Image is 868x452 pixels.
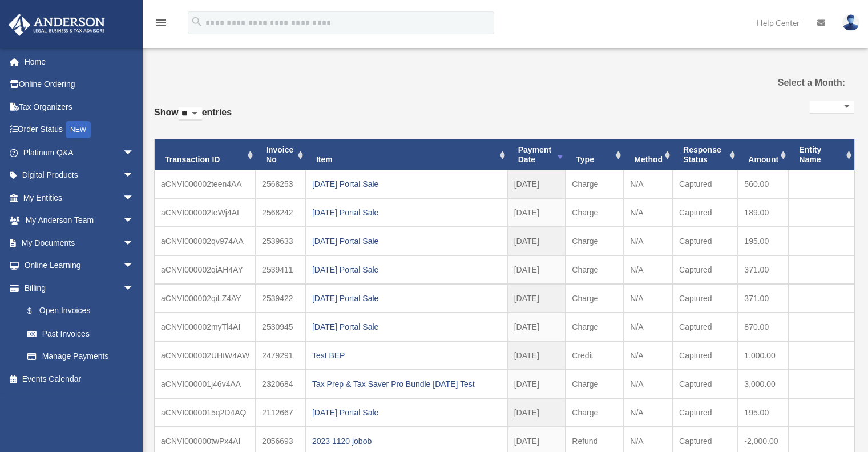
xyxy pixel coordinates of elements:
td: N/A [624,341,673,370]
td: Charge [566,313,624,341]
a: Online Ordering [8,73,151,96]
td: Charge [566,398,624,427]
span: arrow_drop_down [123,141,146,165]
td: Captured [673,255,738,284]
th: Method: activate to sort column ascending [624,139,673,170]
td: Credit [566,341,624,370]
td: 870.00 [738,313,789,341]
span: arrow_drop_down [123,254,146,278]
div: NEW [66,121,91,138]
span: arrow_drop_down [123,277,146,300]
td: N/A [624,313,673,341]
td: Charge [566,227,624,255]
td: Captured [673,398,738,427]
a: Billingarrow_drop_down [8,277,151,299]
td: 3,000.00 [738,370,789,398]
a: menu [154,20,168,30]
td: aCNVI000002qiLZ4AY [155,284,256,313]
th: Entity Name: activate to sort column ascending [789,139,854,170]
td: Captured [673,198,738,227]
a: Home [8,50,151,73]
td: Captured [673,170,738,198]
td: [DATE] [508,255,566,284]
i: menu [154,16,168,30]
td: N/A [624,255,673,284]
div: 2023 1120 jobob [312,433,502,449]
td: N/A [624,284,673,313]
td: aCNVI000002myTl4AI [155,313,256,341]
a: My Documentsarrow_drop_down [8,231,151,254]
div: [DATE] Portal Sale [312,205,502,221]
td: [DATE] [508,227,566,255]
th: Transaction ID: activate to sort column ascending [155,139,256,170]
td: 2568253 [256,170,306,198]
td: 2112667 [256,398,306,427]
div: [DATE] Portal Sale [312,233,502,249]
td: Charge [566,284,624,313]
a: Past Invoices [16,322,146,345]
td: aCNVI000002teWj4AI [155,198,256,227]
td: 2530945 [256,313,306,341]
td: 2479291 [256,341,306,370]
td: Charge [566,198,624,227]
a: Order StatusNEW [8,118,151,142]
td: N/A [624,370,673,398]
th: Invoice No: activate to sort column ascending [256,139,306,170]
select: Showentries [179,107,202,121]
td: [DATE] [508,370,566,398]
td: [DATE] [508,170,566,198]
div: Tax Prep & Tax Saver Pro Bundle [DATE] Test [312,376,502,392]
td: 560.00 [738,170,789,198]
td: N/A [624,198,673,227]
a: Tax Organizers [8,95,151,118]
td: Captured [673,341,738,370]
img: Anderson Advisors Platinum Portal [5,14,108,36]
span: $ [34,304,39,318]
div: Test BEP [312,347,502,363]
a: Digital Productsarrow_drop_down [8,164,151,187]
a: $Open Invoices [16,299,151,323]
td: Charge [566,170,624,198]
td: aCNVI0000015q2D4AQ [155,398,256,427]
th: Type: activate to sort column ascending [566,139,624,170]
td: Charge [566,255,624,284]
div: [DATE] Portal Sale [312,176,502,192]
div: [DATE] Portal Sale [312,405,502,421]
td: [DATE] [508,398,566,427]
td: Captured [673,313,738,341]
td: [DATE] [508,284,566,313]
td: 2539422 [256,284,306,313]
td: 189.00 [738,198,789,227]
td: 195.00 [738,398,789,427]
div: [DATE] Portal Sale [312,290,502,306]
td: Captured [673,370,738,398]
td: 195.00 [738,227,789,255]
td: aCNVI000002qiAH4AY [155,255,256,284]
th: Payment Date: activate to sort column ascending [508,139,566,170]
td: N/A [624,227,673,255]
td: aCNVI000002teen4AA [155,170,256,198]
span: arrow_drop_down [123,209,146,233]
a: Events Calendar [8,367,151,390]
td: Charge [566,370,624,398]
td: aCNVI000002qv974AA [155,227,256,255]
img: User Pic [842,14,859,31]
td: 2568242 [256,198,306,227]
span: arrow_drop_down [123,231,146,255]
i: search [191,15,203,28]
a: Online Learningarrow_drop_down [8,254,151,277]
a: Manage Payments [16,345,151,368]
td: 1,000.00 [738,341,789,370]
td: Captured [673,227,738,255]
label: Show entries [154,105,232,132]
th: Response Status: activate to sort column ascending [673,139,738,170]
td: 371.00 [738,255,789,284]
td: N/A [624,170,673,198]
td: Captured [673,284,738,313]
td: N/A [624,398,673,427]
a: My Anderson Teamarrow_drop_down [8,209,151,232]
td: 2320684 [256,370,306,398]
div: [DATE] Portal Sale [312,262,502,278]
td: [DATE] [508,341,566,370]
td: aCNVI000001j46v4AA [155,370,256,398]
